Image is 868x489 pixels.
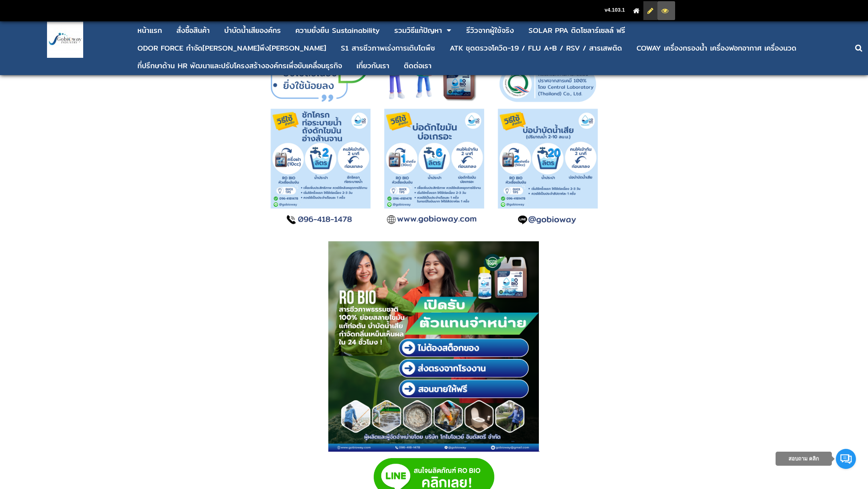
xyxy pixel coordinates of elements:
a: ATK ชุดตรวจโควิด-19 / FLU A+B / RSV / สารเสพติด [450,41,622,56]
a: รวมวิธีแก้ปัญหา [394,23,442,38]
div: ATK ชุดตรวจโควิด-19 / FLU A+B / RSV / สารเสพติด [450,45,622,52]
a: S1 สารชีวภาพเร่งการเติบโตพืช [341,41,435,56]
div: SOLAR PPA ติดโซลาร์เซลล์ ฟรี [528,27,625,34]
a: เกี่ยวกับเรา [356,58,389,73]
a: ความยั่งยืน Sustainability [295,23,380,38]
div: เกี่ยวกับเรา [356,62,389,69]
a: หน้าแรก [137,23,162,38]
div: ที่ปรึกษาด้าน HR พัฒนาและปรับโครงสร้างองค์กรเพื่อขับเคลื่อนธุรกิจ [137,62,342,69]
a: ODOR FORCE กำจัด[PERSON_NAME]พึง[PERSON_NAME] [137,41,326,56]
a: COWAY เครื่องกรองน้ำ เครื่องฟอกอากาศ เครื่องนวด [637,41,796,56]
div: สั่งซื้อสินค้า [176,27,210,34]
a: รีวิวจากผู้ใช้จริง [466,23,514,38]
div: รวมวิธีแก้ปัญหา [394,27,442,34]
li: มุมมองผู้ชม [657,1,675,20]
a: SOLAR PPA ติดโซลาร์เซลล์ ฟรี [528,23,625,38]
a: ที่ปรึกษาด้าน HR พัฒนาและปรับโครงสร้างองค์กรเพื่อขับเคลื่อนธุรกิจ [137,58,342,73]
img: large-1644130236041.jpg [47,22,83,58]
p: . [13,241,856,454]
li: มุมมองแก้ไข [643,1,657,20]
a: สั่งซื้อสินค้า [176,23,210,38]
div: COWAY เครื่องกรองน้ำ เครื่องฟอกอากาศ เครื่องนวด [637,45,796,52]
div: รีวิวจากผู้ใช้จริง [466,27,514,34]
div: บําบัดน้ำเสียองค์กร [224,27,281,34]
div: S1 สารชีวภาพเร่งการเติบโตพืช [341,45,435,52]
div: หน้าแรก [137,27,162,34]
span: สอบถาม คลิก [788,456,819,462]
a: ไปยังหน้าแรก [633,8,639,14]
div: ติดต่อเรา [404,62,432,69]
div: ความยั่งยืน Sustainability [295,27,380,34]
a: บําบัดน้ำเสียองค์กร [224,23,281,38]
a: ติดต่อเรา [404,58,432,73]
div: ODOR FORCE กำจัด[PERSON_NAME]พึง[PERSON_NAME] [137,45,326,52]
